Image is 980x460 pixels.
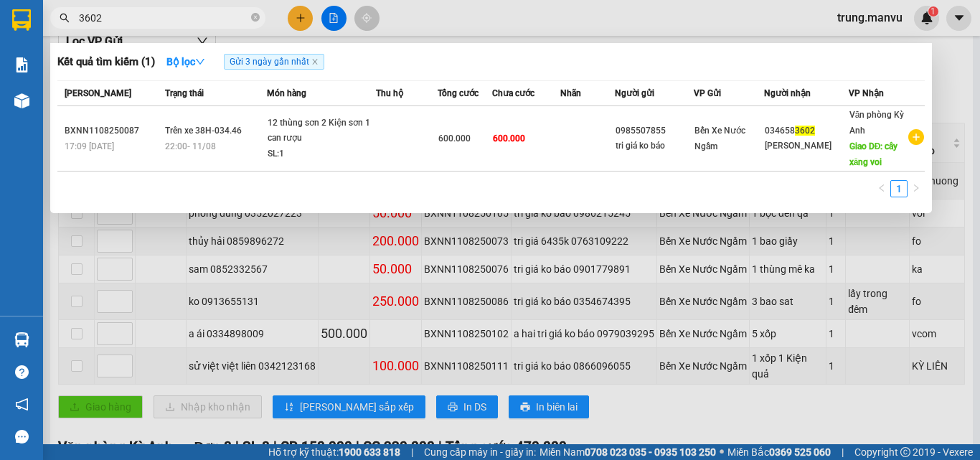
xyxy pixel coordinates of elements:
[12,9,31,31] img: logo-vxr
[694,88,721,98] span: VP Gửi
[15,365,29,379] span: question-circle
[79,10,248,26] input: Tìm tên, số ĐT hoặc mã đơn
[165,88,204,98] span: Trạng thái
[311,58,319,65] span: close
[224,54,324,70] span: Gửi 3 ngày gần nhất
[15,430,29,443] span: message
[268,146,375,162] div: SL: 1
[65,141,114,151] span: 17:09 [DATE]
[376,88,403,98] span: Thu hộ
[890,180,908,197] li: 1
[616,123,693,139] div: 0985507855
[493,133,525,144] span: 600.000
[912,184,920,192] span: right
[14,332,29,347] img: warehouse-icon
[764,88,811,98] span: Người nhận
[849,141,898,167] span: Giao DĐ: cây xăng voi
[908,180,925,197] li: Next Page
[166,56,205,67] strong: Bộ lọc
[694,126,745,151] span: Bến Xe Nước Ngầm
[267,88,306,98] span: Món hàng
[438,133,471,144] span: 600.000
[14,57,29,72] img: solution-icon
[765,123,848,139] div: 034658
[15,398,29,411] span: notification
[616,139,693,154] div: tri giá ko báo
[560,88,581,98] span: Nhãn
[765,139,848,154] div: [PERSON_NAME]
[891,181,907,197] a: 1
[14,93,29,108] img: warehouse-icon
[251,13,260,22] span: close-circle
[908,180,925,197] button: right
[65,123,161,139] div: BXNN1108250087
[195,57,205,67] span: down
[251,11,260,25] span: close-circle
[615,88,654,98] span: Người gửi
[60,13,70,23] span: search
[57,55,155,70] h3: Kết quả tìm kiếm ( 1 )
[908,129,924,145] span: plus-circle
[268,116,375,146] div: 12 thùng sơn 2 Kiện sơn 1 can rượu
[795,126,815,136] span: 3602
[165,126,242,136] span: Trên xe 38H-034.46
[873,180,890,197] button: left
[877,184,886,192] span: left
[65,88,131,98] span: [PERSON_NAME]
[438,88,479,98] span: Tổng cước
[492,88,534,98] span: Chưa cước
[165,141,216,151] span: 22:00 - 11/08
[873,180,890,197] li: Previous Page
[849,110,905,136] span: Văn phòng Kỳ Anh
[155,50,217,73] button: Bộ lọcdown
[849,88,884,98] span: VP Nhận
